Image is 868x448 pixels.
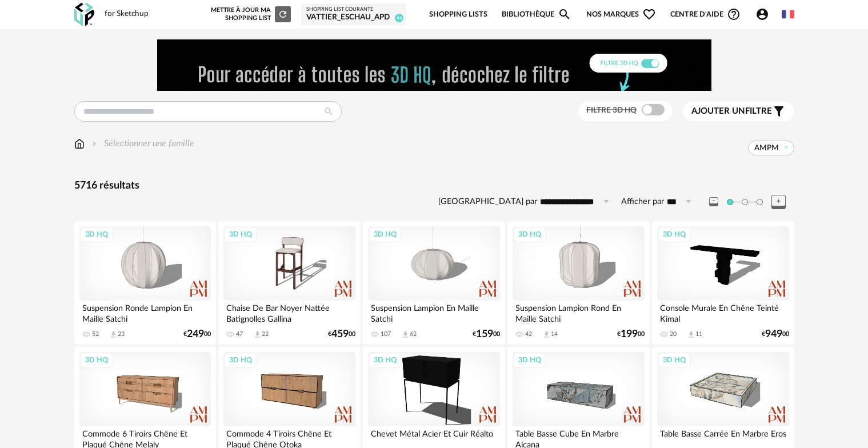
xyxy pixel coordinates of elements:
[429,1,487,28] a: Shopping Lists
[80,353,113,367] div: 3D HQ
[90,137,99,150] img: svg+xml;base64,PHN2ZyB3aWR0aD0iMTYiIGhlaWdodD0iMTYiIHZpZXdCb3g9IjAgMCAxNiAxNiIgZmlsbD0ibm9uZSIgeG...
[558,7,571,21] span: Magnify icon
[617,330,645,338] div: € 00
[658,353,691,367] div: 3D HQ
[262,330,269,338] div: 22
[551,330,558,338] div: 14
[502,1,571,28] a: BibliothèqueMagnify icon
[410,330,417,338] div: 62
[507,221,649,345] a: 3D HQ Suspension Lampion Rond En Maille Satchi 42 Download icon 14 €19900
[79,301,211,323] div: Suspension Ronde Lampion En Maille Satchi
[772,105,786,118] span: Filter icon
[657,301,789,323] div: Console Murale En Chêne Teinté Kimal
[218,221,360,345] a: 3D HQ Chaise De Bar Noyer Nattée Batignolles Gallina 47 Download icon 22 €45900
[762,330,789,338] div: € 00
[331,330,349,338] span: 459
[74,179,794,193] div: 5716 résultats
[473,330,500,338] div: € 00
[621,197,664,207] label: Afficher par
[80,227,113,242] div: 3D HQ
[363,221,505,345] a: 3D HQ Suspension Lampion En Maille Satchi 107 Download icon 62 €15900
[513,227,546,242] div: 3D HQ
[586,1,656,28] span: Nos marques
[157,39,711,91] img: FILTRE%20HQ%20NEW_V1%20(4).gif
[223,301,355,323] div: Chaise De Bar Noyer Nattée Batignolles Gallina
[687,330,695,339] span: Download icon
[658,227,691,242] div: 3D HQ
[74,137,85,150] img: svg+xml;base64,PHN2ZyB3aWR0aD0iMTYiIGhlaWdodD0iMTciIHZpZXdCb3g9IjAgMCAxNiAxNyIgZmlsbD0ibm9uZSIgeG...
[90,137,194,150] div: Sélectionner une famille
[306,6,401,13] div: Shopping List courante
[755,7,769,21] span: Account Circle icon
[542,330,551,339] span: Download icon
[727,7,741,21] span: Help Circle Outline icon
[691,106,772,117] span: filtre
[395,14,403,22] span: 46
[224,353,257,367] div: 3D HQ
[652,221,794,345] a: 3D HQ Console Murale En Chêne Teinté Kimal 20 Download icon 11 €94900
[621,330,638,338] span: 199
[187,330,204,338] span: 249
[476,330,493,338] span: 159
[224,227,257,242] div: 3D HQ
[670,330,677,338] div: 20
[695,330,702,338] div: 11
[683,102,794,121] button: Ajouter unfiltre Filter icon
[368,301,499,323] div: Suspension Lampion En Maille Satchi
[381,330,391,338] div: 107
[253,330,262,339] span: Download icon
[109,330,118,339] span: Download icon
[74,221,216,345] a: 3D HQ Suspension Ronde Lampion En Maille Satchi 52 Download icon 23 €24900
[236,330,243,338] div: 47
[74,3,94,26] img: OXP
[369,353,402,367] div: 3D HQ
[513,353,546,367] div: 3D HQ
[586,106,637,114] span: Filtre 3D HQ
[118,330,125,338] div: 23
[369,227,402,242] div: 3D HQ
[642,7,656,21] span: Heart Outline icon
[525,330,532,338] div: 42
[765,330,782,338] span: 949
[306,13,401,23] div: Vattier_Eschau_APD
[670,7,741,21] span: Centre d'aideHelp Circle Outline icon
[306,6,401,23] a: Shopping List courante Vattier_Eschau_APD 46
[183,330,211,338] div: € 00
[105,9,149,19] div: for Sketchup
[92,330,99,338] div: 52
[755,7,774,21] span: Account Circle icon
[401,330,410,339] span: Download icon
[438,197,537,207] label: [GEOGRAPHIC_DATA] par
[209,6,291,22] div: Mettre à jour ma Shopping List
[328,330,355,338] div: € 00
[513,301,644,323] div: Suspension Lampion Rond En Maille Satchi
[278,11,288,17] span: Refresh icon
[691,107,745,115] span: Ajouter un
[754,143,779,153] span: AMPM
[782,8,794,21] img: fr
